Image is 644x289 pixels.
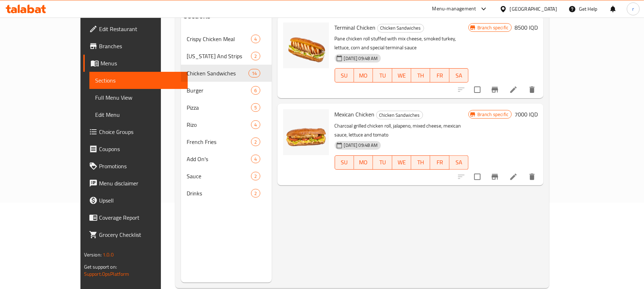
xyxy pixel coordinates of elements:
div: Drinks2 [181,185,272,202]
span: Coupons [99,145,182,153]
div: items [249,69,260,78]
button: Branch-specific-item [486,168,503,185]
button: TH [411,155,430,170]
span: French Fries [187,138,251,146]
span: Mexican Chicken [335,109,375,120]
span: r [632,5,634,13]
button: delete [523,81,541,98]
a: Edit menu item [509,85,518,94]
a: Promotions [83,158,188,175]
span: SU [338,157,351,168]
span: Pizza [187,103,251,112]
span: Drinks [187,189,251,198]
span: 2 [251,53,260,60]
div: items [251,86,260,95]
span: Choice Groups [99,128,182,136]
span: 6 [251,87,260,94]
span: 2 [251,173,260,180]
div: Burger6 [181,82,272,99]
div: items [251,120,260,129]
span: 1.0.0 [103,250,114,259]
a: Coupons [83,140,188,158]
span: WE [395,70,408,81]
span: 4 [251,156,260,163]
a: Edit Menu [89,106,188,123]
div: French Fries2 [181,133,272,150]
div: [GEOGRAPHIC_DATA] [510,5,557,13]
span: SA [452,70,466,81]
div: Chicken Sandwiches [376,111,423,119]
div: Kentucky And Strips [187,52,251,60]
span: Sauce [187,172,251,180]
button: FR [430,155,449,170]
span: Coverage Report [99,213,182,222]
a: Sections [89,72,188,89]
span: Add On's [187,155,251,163]
button: MO [354,68,373,83]
span: 4 [251,36,260,43]
span: 4 [251,121,260,128]
span: Version: [84,250,102,259]
div: Chicken Sandwiches14 [181,65,272,82]
div: Sauce2 [181,168,272,185]
button: WE [392,68,411,83]
span: Select to update [470,169,485,184]
div: Pizza5 [181,99,272,116]
button: FR [430,68,449,83]
span: MO [357,70,370,81]
div: Add On's4 [181,150,272,168]
span: FR [433,157,446,168]
img: Terminal Chicken [283,23,329,68]
span: 14 [249,70,260,77]
p: Pane chicken roll stuffed with mix cheese, smoked turkey, lettuce, corn and special terminal sauce [335,34,468,52]
div: Crispy Chicken Meal4 [181,30,272,48]
span: Grocery Checklist [99,230,182,239]
div: Rizo4 [181,116,272,133]
span: Crispy Chicken Meal [187,35,251,43]
div: Menu-management [432,5,476,13]
span: TU [376,70,389,81]
a: Menu disclaimer [83,175,188,192]
span: [US_STATE] And Strips [187,52,251,60]
div: Chicken Sandwiches [377,24,424,33]
div: Chicken Sandwiches [187,69,249,78]
span: Promotions [99,162,182,170]
button: WE [392,155,411,170]
span: Menu disclaimer [99,179,182,188]
p: Charcoal grilled chicken roll, jalapeno, mixed cheese, mexican sauce, lettuce and tomato [335,121,468,139]
button: Branch-specific-item [486,81,503,98]
span: Chicken Sandwiches [377,111,423,119]
button: SU [335,155,354,170]
span: [DATE] 09:48 AM [341,55,381,62]
span: Full Menu View [95,93,182,102]
button: delete [523,168,541,185]
span: 5 [251,104,260,111]
div: items [251,189,260,198]
span: TU [376,157,389,168]
a: Edit menu item [509,173,518,181]
div: [US_STATE] And Strips2 [181,48,272,65]
button: TU [373,155,392,170]
a: Choice Groups [83,123,188,140]
span: Edit Restaurant [99,25,182,33]
span: Rizo [187,120,251,129]
a: Full Menu View [89,89,188,106]
span: Sections [95,76,182,85]
span: Upsell [99,196,182,205]
a: Grocery Checklist [83,226,188,243]
span: SU [338,70,351,81]
span: MO [357,157,370,168]
span: 2 [251,139,260,145]
a: Support.OpsPlatform [84,269,129,279]
div: Burger [187,86,251,95]
span: TH [414,70,427,81]
div: items [251,35,260,43]
span: WE [395,157,408,168]
div: items [251,155,260,163]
